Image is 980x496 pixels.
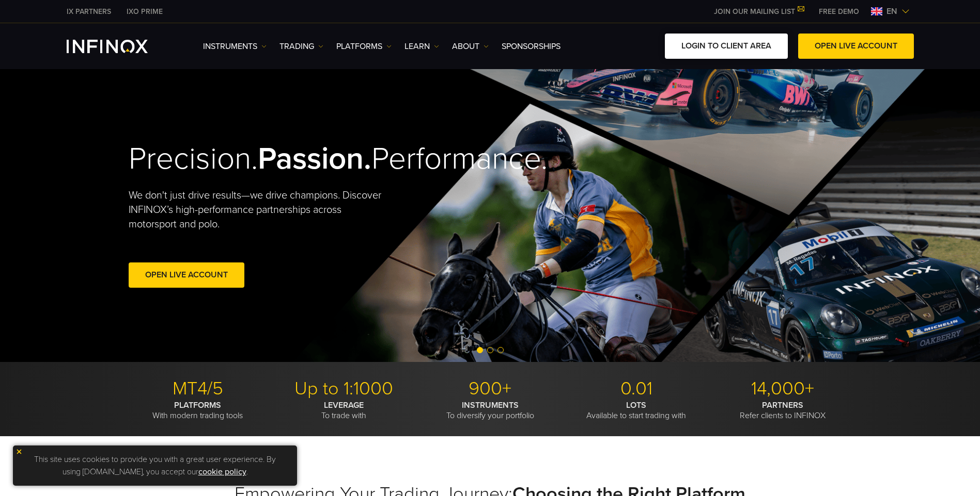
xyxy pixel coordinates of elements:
a: SPONSORSHIPS [502,40,561,53]
p: Available to start trading with [567,400,706,421]
p: 14,000+ [713,377,852,400]
a: ABOUT [452,40,489,53]
a: OPEN LIVE ACCOUNT [798,34,914,59]
strong: LOTS [626,400,646,410]
a: cookie policy [198,467,246,477]
span: Go to slide 1 [477,347,483,353]
strong: PLATFORMS [174,400,221,410]
a: INFINOX [59,6,119,17]
strong: LEVERAGE [324,400,364,410]
a: LOGIN TO CLIENT AREA [665,34,788,59]
p: We don't just drive results—we drive champions. Discover INFINOX’s high-performance partnerships ... [129,188,389,232]
a: INFINOX MENU [811,6,867,17]
p: This site uses cookies to provide you with a great user experience. By using [DOMAIN_NAME], you a... [18,451,292,481]
p: To diversify your portfolio [421,400,559,421]
a: JOIN OUR MAILING LIST [706,7,811,16]
img: yellow close icon [15,448,23,455]
strong: INSTRUMENTS [462,400,519,410]
a: PLATFORMS [336,40,392,53]
strong: PARTNERS [762,400,803,410]
a: TRADING [279,40,323,53]
span: Go to slide 2 [487,347,493,353]
p: To trade with [275,400,413,421]
p: 0.01 [567,377,706,400]
h2: Precision. Performance. [129,140,454,178]
p: With modern trading tools [129,400,267,421]
p: Up to 1:1000 [275,377,413,400]
a: INFINOX [119,6,170,17]
span: Go to slide 3 [497,347,504,353]
p: MT4/5 [129,377,267,400]
a: Instruments [203,40,267,53]
p: 900+ [421,377,559,400]
a: Open Live Account [129,262,244,288]
strong: Passion. [258,140,371,177]
a: Learn [405,40,439,53]
p: Refer clients to INFINOX [713,400,852,421]
a: INFINOX Logo [67,40,172,53]
span: en [882,5,901,18]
